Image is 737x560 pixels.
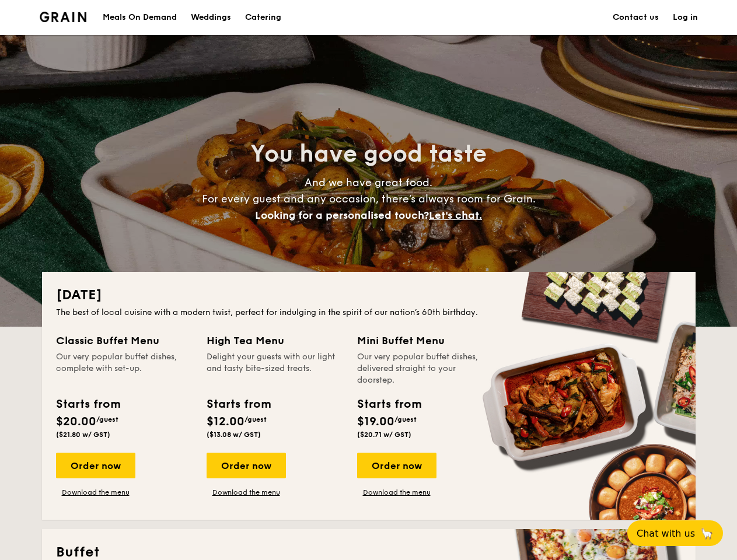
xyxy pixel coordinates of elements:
a: Download the menu [207,488,286,497]
span: Let's chat. [429,209,482,222]
a: Download the menu [357,488,436,497]
div: Order now [56,453,135,478]
span: Looking for a personalised touch? [255,209,429,222]
div: Starts from [56,395,120,413]
span: $19.00 [357,415,394,429]
div: High Tea Menu [207,332,343,349]
h2: [DATE] [56,286,682,304]
a: Download the menu [56,488,135,497]
img: Grain [40,12,87,22]
span: And we have great food. For every guest and any occasion, there’s always room for Grain. [202,176,536,222]
span: 🦙 [700,527,714,540]
div: Starts from [207,395,270,413]
span: /guest [96,415,118,423]
span: ($21.80 w/ GST) [56,430,110,439]
a: Logotype [40,12,87,22]
div: Classic Buffet Menu [56,332,193,349]
span: Chat with us [637,528,695,539]
span: /guest [394,415,417,423]
div: Order now [207,453,286,478]
span: You have good taste [250,140,487,168]
div: Our very popular buffet dishes, complete with set-up. [56,351,193,386]
div: Order now [357,453,436,478]
span: ($13.08 w/ GST) [207,430,261,439]
span: /guest [244,415,267,423]
button: Chat with us🦙 [627,520,723,546]
div: Delight your guests with our light and tasty bite-sized treats. [207,351,343,386]
div: Our very popular buffet dishes, delivered straight to your doorstep. [357,351,494,386]
div: The best of local cuisine with a modern twist, perfect for indulging in the spirit of our nation’... [56,307,682,318]
span: ($20.71 w/ GST) [357,430,411,439]
div: Mini Buffet Menu [357,332,494,349]
span: $20.00 [56,415,96,429]
div: Starts from [357,395,421,413]
span: $12.00 [207,415,244,429]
